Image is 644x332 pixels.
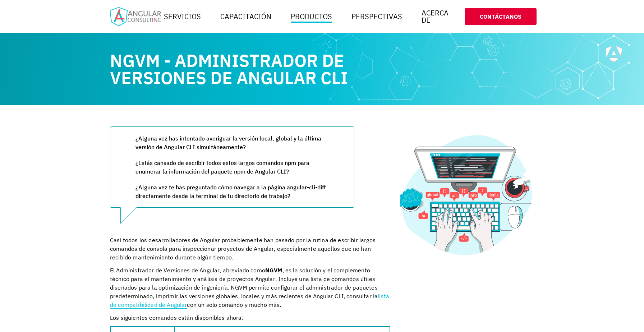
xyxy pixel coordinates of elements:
font: Productos [291,11,332,21]
font: Acerca de [422,8,448,25]
font: ¿Alguna vez te has preguntado cómo navegar a la página angular-cli-diff directamente desde la ter... [135,184,326,199]
a: Contáctanos [465,8,537,25]
font: Contáctanos [480,13,521,20]
font: Capacitación [220,11,271,21]
font: con un solo comando y mucho más. [187,301,281,308]
font: ¿Alguna vez has intentado averiguar la versión local, global y la última versión de Angular CLI s... [135,135,321,151]
a: Capacitación [217,9,274,24]
font: Servicios [164,11,201,21]
font: El Administrador de Versiones de Angular, abreviado como [110,267,265,274]
font: NGVM - Administrador de versiones de Angular CLI [110,49,348,89]
font: Los siguientes comandos están disponibles ahora: [110,314,244,321]
font: Perspectivas [351,11,402,21]
a: Acerca de [419,6,451,27]
a: Servicios [161,9,204,24]
font: ¿Estás cansado de escribir todos estos largos comandos npm para enumerar la información del paque... [135,159,309,175]
a: Productos [288,9,335,24]
a: lista de compatibilidad de Angular [110,292,389,308]
img: Hogar [110,7,161,26]
a: Perspectivas [349,9,405,24]
font: NGVM [265,267,282,274]
font: Casi todos los desarrolladores de Angular probablemente han pasado por la rutina de escribir larg... [110,236,376,261]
